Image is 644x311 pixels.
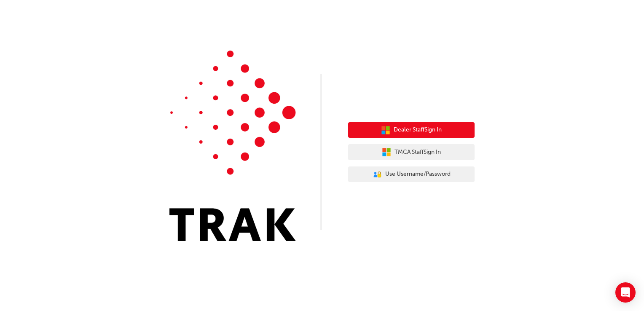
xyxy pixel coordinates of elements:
span: Dealer Staff Sign In [394,125,442,135]
button: Dealer StaffSign In [348,122,475,138]
img: Trak [169,51,296,241]
span: Use Username/Password [385,169,451,179]
button: TMCA StaffSign In [348,144,475,160]
button: Use Username/Password [348,166,475,182]
div: Open Intercom Messenger [615,282,636,303]
span: TMCA Staff Sign In [394,147,441,157]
